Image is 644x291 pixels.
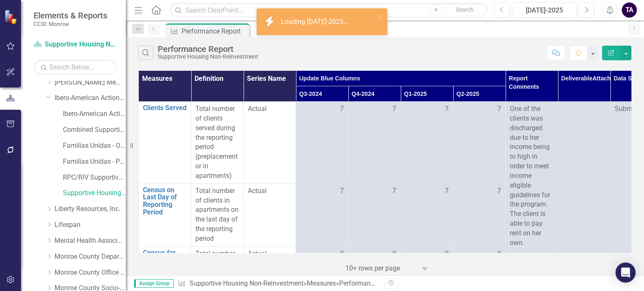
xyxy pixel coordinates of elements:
[143,186,187,216] a: Census on Last Day of Reporting Period
[143,249,187,264] a: Census for Preplacement
[190,279,304,287] a: Supportive Housing Non-Reinvestment
[63,125,126,135] a: Combined Supportive Housing (Rent and CM)
[55,204,126,214] a: Liberty Resources, Inc.
[55,252,126,262] a: Monroe County Department of Social Services
[296,183,348,246] td: Double-Click to Edit
[34,10,107,21] span: Elements & Reports
[170,3,488,18] input: Search ClearPoint...
[281,17,351,27] div: Loading [DATE]-2025...
[134,279,174,288] span: Assign Group
[248,186,291,196] span: Actual
[497,186,501,196] span: 7
[340,249,344,259] span: 0
[55,268,126,278] a: Monroe County Office of Mental Health
[248,249,291,259] span: Actual
[453,183,506,246] td: Double-Click to Edit
[143,104,187,112] a: Clients Served
[195,104,239,181] p: Total number of clients served during the reporting period (preplacement or in apartments)
[307,279,336,287] a: Measures
[139,183,191,246] td: Double-Click to Edit Right Click for Context Menu
[248,104,291,114] span: Actual
[55,236,126,246] a: Mental Health Association
[622,3,637,18] button: TA
[453,102,506,184] td: Double-Click to Edit
[63,109,126,119] a: Ibero-American Action League, Inc. (MCOMH Internal)
[55,93,126,103] a: Ibero-American Action League, Inc.
[63,188,126,198] a: Supportive Housing Non-Reinvestment
[512,3,576,18] button: [DATE]-2025
[615,263,636,283] div: Open Intercom Messenger
[63,157,126,167] a: Familias Unidas - Primary CD Prevention
[244,183,296,246] td: Double-Click to Edit
[401,102,453,184] td: Double-Click to Edit
[378,12,384,21] button: close
[445,104,449,114] span: 7
[497,104,501,114] span: 7
[4,10,19,24] img: ClearPoint Strategy
[139,102,191,184] td: Double-Click to Edit Right Click for Context Menu
[63,173,126,183] a: RPC/RIV Supportive Housing
[296,102,348,184] td: Double-Click to Edit
[445,249,449,259] span: 0
[178,279,379,288] div: » »
[191,102,244,184] td: Double-Click to Edit
[34,40,117,49] a: Supportive Housing Non-Reinvestment
[195,186,239,244] p: Total number of clients in apartments on the last day of the reporting period
[55,78,126,88] a: [PERSON_NAME] Memorial Institute, Inc.
[456,6,474,13] span: Search
[191,183,244,246] td: Double-Click to Edit
[244,102,296,184] td: Double-Click to Edit
[158,54,258,60] div: Supportive Housing Non-Reinvestment
[401,183,453,246] td: Double-Click to Edit
[444,4,486,16] button: Search
[340,104,344,114] span: 7
[34,60,117,75] input: Search Below...
[63,141,126,151] a: Familias Unidas - Other CD Prevention
[348,102,401,184] td: Double-Click to Edit
[497,249,501,259] span: 0
[182,26,247,36] div: Performance Report
[392,104,396,114] span: 7
[348,183,401,246] td: Double-Click to Edit
[55,220,126,230] a: Lifespan
[392,249,396,259] span: 0
[339,279,398,287] div: Performance Report
[510,104,553,248] p: One of the clients was discharged due to her income being to high in order to meet income eligibl...
[158,44,258,54] div: Performance Report
[340,186,344,196] span: 7
[392,186,396,196] span: 7
[34,21,107,27] small: CCSI: Monroe
[445,186,449,196] span: 7
[515,5,574,15] div: [DATE]-2025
